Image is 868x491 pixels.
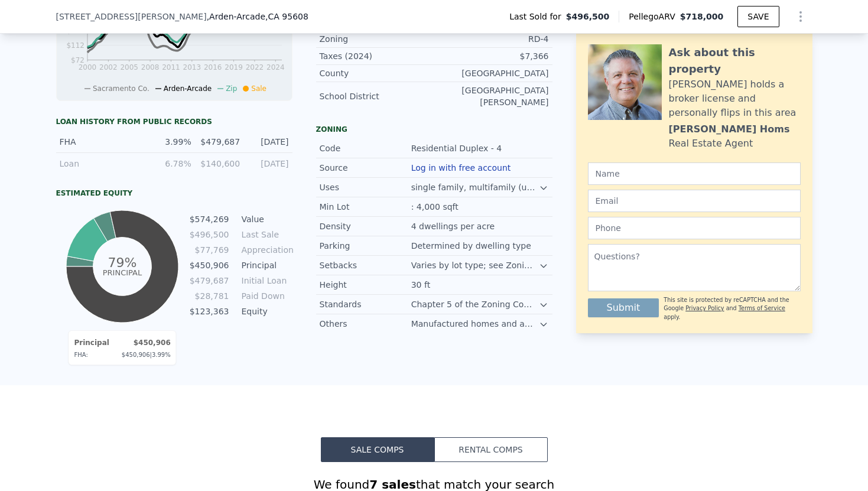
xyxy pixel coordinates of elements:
[411,240,534,252] div: Determined by dwelling type
[78,63,96,71] tspan: 2000
[73,350,109,360] td: FHA :
[189,259,230,272] td: $450,906
[411,181,539,193] div: single family, multifamily (up to four units), and duplexes.
[588,190,801,212] input: Email
[669,44,801,77] div: Ask about this property
[71,56,84,64] tspan: $72
[629,11,680,22] span: Pellego ARV
[183,63,201,71] tspan: 2013
[434,33,549,45] div: RD-4
[122,352,171,358] span: $450,906 | 3.99%
[434,437,548,462] button: Rental Comps
[789,5,812,28] button: Show Options
[320,181,411,193] div: Uses
[226,84,237,93] span: Zip
[239,305,292,318] td: Equity
[320,33,434,45] div: Zoning
[149,136,191,148] div: 3.99%
[56,117,292,126] div: Loan history from public records
[320,259,411,271] div: Setbacks
[245,63,264,71] tspan: 2022
[680,12,724,21] span: $718,000
[320,279,411,291] div: Height
[320,298,411,310] div: Standards
[411,142,505,154] div: Residential Duplex - 4
[225,63,243,71] tspan: 2019
[685,305,724,311] a: Privacy Policy
[434,67,549,79] div: [GEOGRAPHIC_DATA]
[56,188,292,198] div: Estimated Equity
[56,11,207,22] span: [STREET_ADDRESS][PERSON_NAME]
[566,11,610,22] span: $496,500
[103,268,142,277] tspan: Principal
[411,163,511,173] button: Log in with free account
[737,6,779,27] button: SAVE
[411,220,498,232] div: 4 dwellings per acre
[110,336,171,350] td: $450,906
[66,41,84,50] tspan: $112
[199,158,240,170] div: $140,600
[588,217,801,239] input: Phone
[164,84,212,93] span: Arden-Arcade
[239,274,292,287] td: Initial Loan
[239,243,292,256] td: Appreciation
[189,243,230,256] td: $77,769
[411,259,539,271] div: Varies by lot type; see Zoning Code Section 5.4.2.C
[411,201,461,213] div: : 4,000 sqft
[434,84,549,108] div: [GEOGRAPHIC_DATA][PERSON_NAME]
[320,142,411,154] div: Code
[60,158,143,170] div: Loan
[434,50,549,62] div: $7,366
[239,290,292,303] td: Paid Down
[411,298,539,310] div: Chapter 5 of the Zoning Code outlines specifics
[247,158,288,170] div: [DATE]
[120,63,138,71] tspan: 2005
[266,63,285,71] tspan: 2024
[669,122,790,136] div: [PERSON_NAME] Homs
[189,305,230,318] td: $123,363
[320,201,411,213] div: Min Lot
[60,136,143,148] div: FHA
[199,136,240,148] div: $479,687
[411,318,539,330] div: Manufactured homes and accessory dwelling units allowed per standards
[239,259,292,272] td: Principal
[320,67,434,79] div: County
[189,274,230,287] td: $479,687
[320,90,434,102] div: School District
[588,162,801,185] input: Name
[669,136,753,151] div: Real Estate Agent
[669,77,801,120] div: [PERSON_NAME] holds a broker license and personally flips in this area
[239,213,292,226] td: Value
[93,84,149,93] span: Sacramento Co.
[239,228,292,241] td: Last Sale
[149,158,191,170] div: 6.78%
[73,336,109,350] td: Principal
[265,12,308,21] span: , CA 95608
[66,27,84,35] tspan: $152
[320,240,411,252] div: Parking
[99,63,118,71] tspan: 2002
[203,63,222,71] tspan: 2016
[320,220,411,232] div: Density
[664,296,800,321] div: This site is protected by reCAPTCHA and the Google and apply.
[320,318,411,330] div: Others
[189,290,230,303] td: $28,781
[251,84,266,93] span: Sale
[588,298,659,317] button: Submit
[509,11,566,22] span: Last Sold for
[320,50,434,62] div: Taxes (2024)
[189,228,230,241] td: $496,500
[320,162,411,174] div: Source
[247,136,288,148] div: [DATE]
[108,255,137,270] tspan: 79%
[411,279,433,291] div: 30 ft
[316,125,552,134] div: Zoning
[207,11,308,22] span: , Arden-Arcade
[739,305,785,311] a: Terms of Service
[189,213,230,226] td: $574,269
[321,437,434,462] button: Sale Comps
[162,63,180,71] tspan: 2011
[141,63,159,71] tspan: 2008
